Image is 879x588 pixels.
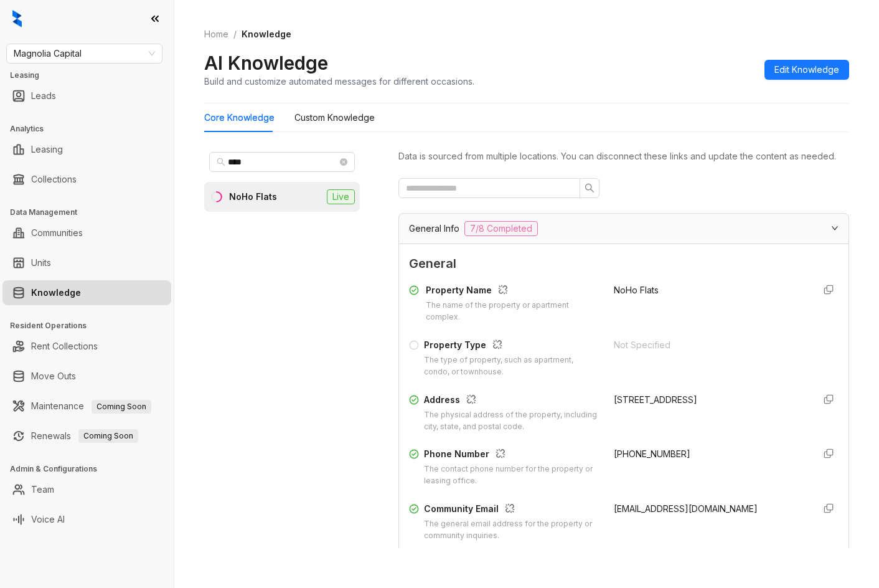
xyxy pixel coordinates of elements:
div: NoHo Flats [229,190,277,204]
div: General Info7/8 Completed [399,214,848,244]
h3: Admin & Configurations [10,463,174,475]
a: RenewalsComing Soon [31,424,138,448]
div: The name of the property or apartment complex. [426,300,599,323]
a: Knowledge [31,280,81,305]
div: Phone Number [424,447,599,463]
img: logo [12,10,22,27]
a: Units [31,250,51,275]
span: close-circle [340,158,347,166]
li: Maintenance [2,394,171,419]
span: search [585,183,595,193]
a: Move Outs [31,364,76,389]
div: Property Type [424,338,599,354]
div: Custom Knowledge [294,111,375,125]
h2: AI Knowledge [204,51,328,75]
h3: Data Management [10,207,174,218]
span: Live [327,189,355,204]
div: Core Knowledge [204,111,275,125]
a: Leasing [31,137,63,162]
li: Leads [2,83,171,108]
li: Renewals [2,424,171,448]
li: Voice AI [2,507,171,532]
h3: Analytics [10,123,174,135]
span: NoHo Flats [614,285,659,295]
span: 7/8 Completed [464,221,538,236]
li: Collections [2,167,171,192]
div: Community Email [424,502,599,518]
div: The contact phone number for the property or leasing office. [424,463,599,487]
li: Leasing [2,137,171,162]
div: Build and customize automated messages for different occasions. [204,75,474,88]
span: Coming Soon [92,400,151,414]
span: General [409,254,839,273]
span: Knowledge [242,29,291,39]
span: General Info [409,222,459,235]
div: The type of property, such as apartment, condo, or townhouse. [424,354,599,378]
button: Edit Knowledge [764,60,849,80]
div: Not Specified [614,338,804,352]
a: Communities [31,220,83,245]
li: Communities [2,220,171,245]
span: Magnolia Capital [14,44,155,63]
li: Team [2,477,171,502]
div: Address [424,393,599,409]
div: Property Name [426,283,599,300]
li: Units [2,250,171,275]
li: Knowledge [2,280,171,305]
h3: Leasing [10,70,174,81]
span: [EMAIL_ADDRESS][DOMAIN_NAME] [614,503,758,514]
a: Home [202,27,231,41]
span: expanded [831,224,839,232]
span: Edit Knowledge [774,63,839,77]
span: [PHONE_NUMBER] [614,448,690,459]
span: search [217,158,225,166]
div: The general email address for the property or community inquiries. [424,518,599,542]
span: Coming Soon [78,429,138,443]
a: Rent Collections [31,334,98,359]
h3: Resident Operations [10,320,174,331]
a: Collections [31,167,77,192]
li: Rent Collections [2,334,171,359]
a: Leads [31,83,56,108]
li: Move Outs [2,364,171,389]
div: The physical address of the property, including city, state, and postal code. [424,409,599,433]
a: Team [31,477,54,502]
li: / [233,27,237,41]
div: [STREET_ADDRESS] [614,393,804,407]
div: Data is sourced from multiple locations. You can disconnect these links and update the content as... [398,149,849,163]
a: Voice AI [31,507,65,532]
